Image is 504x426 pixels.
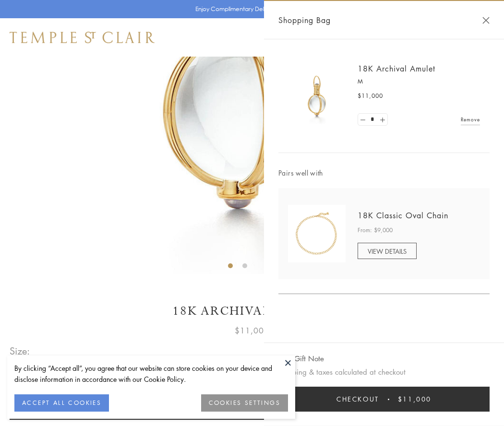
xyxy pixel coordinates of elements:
[288,67,346,125] img: 18K Archival Amulet
[278,387,490,412] button: Checkout $11,000
[10,32,155,43] img: Temple St. Clair
[288,205,346,262] img: N88865-OV18
[461,114,480,125] a: Remove
[14,363,288,385] div: By clicking “Accept all”, you agree that our website can store cookies on your device and disclos...
[278,14,331,26] span: Shopping Bag
[368,247,407,256] span: VIEW DETAILS
[278,366,490,378] p: Shipping & taxes calculated at checkout
[358,114,368,126] a: Set quantity to 0
[358,63,435,74] a: 18K Archival Amulet
[201,394,288,412] button: COOKIES SETTINGS
[235,324,269,337] span: $11,000
[358,243,417,259] a: VIEW DETAILS
[278,167,490,178] span: Pairs well with
[358,77,480,86] p: M
[377,114,387,126] a: Set quantity to 2
[14,394,109,412] button: ACCEPT ALL COOKIES
[358,210,448,221] a: 18K Classic Oval Chain
[482,17,490,24] button: Close Shopping Bag
[398,394,432,404] span: $11,000
[336,394,379,404] span: Checkout
[358,91,383,101] span: $11,000
[10,303,494,319] h1: 18K Archival Amulet
[278,353,324,365] button: Add Gift Note
[10,343,31,359] span: Size:
[358,225,393,235] span: From: $9,000
[195,4,304,14] p: Enjoy Complimentary Delivery & Returns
